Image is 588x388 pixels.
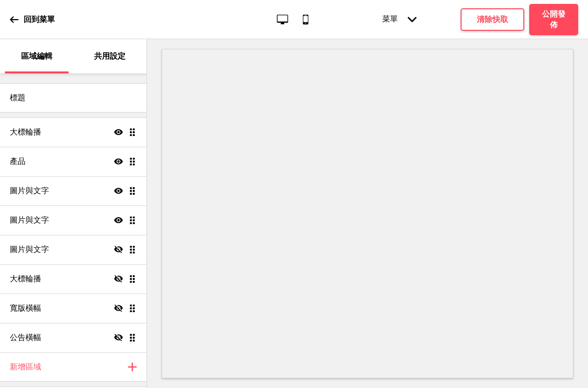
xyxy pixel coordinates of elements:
h4: 清除快取 [477,14,508,25]
div: 菜單 [372,4,426,34]
h4: 大標輪播 [10,274,41,284]
h4: 圖片與文字 [10,185,49,196]
h4: 圖片與文字 [10,244,49,255]
h4: 產品 [10,156,25,167]
h4: 大標輪播 [10,127,41,137]
h4: 公告橫幅 [10,332,41,343]
p: 區域編輯 [21,51,52,62]
p: 回到菜單 [24,14,55,25]
p: 共用設定 [94,51,125,62]
h4: 公開發佈 [539,9,568,30]
button: 公開發佈 [529,4,578,35]
h4: 新增區域 [10,362,41,372]
a: 回到菜單 [10,6,55,33]
h4: 標題 [10,92,25,103]
h4: 寬版橫幅 [10,303,41,314]
button: 清除快取 [461,8,524,31]
h4: 圖片與文字 [10,215,49,226]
